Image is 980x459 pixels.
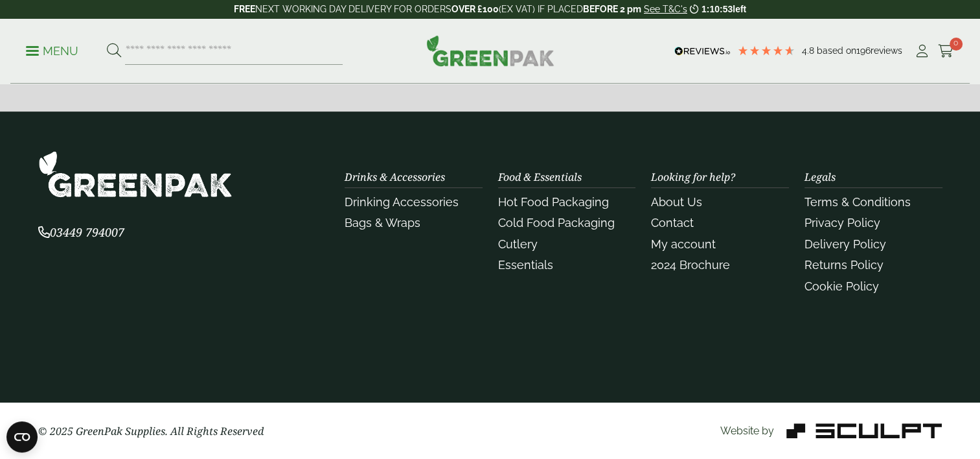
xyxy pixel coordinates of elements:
span: 4.8 [802,45,817,56]
img: GreenPak Supplies [426,35,554,66]
a: 2024 Brochure [651,258,730,272]
a: Menu [26,43,78,56]
a: See T&C's [644,4,687,14]
p: © 2025 GreenPak Supplies. All Rights Reserved [38,423,329,439]
a: Bags & Wraps [345,216,420,230]
a: Contact [651,216,694,230]
a: Essentials [498,258,553,272]
strong: FREE [234,4,255,14]
i: My Account [914,45,930,58]
a: My account [651,237,716,251]
strong: OVER £100 [451,4,499,14]
strong: BEFORE 2 pm [583,4,641,14]
img: GreenPak Supplies [38,150,233,198]
a: Hot Food Packaging [498,195,609,209]
a: Returns Policy [804,258,883,272]
p: Menu [26,43,78,59]
a: About Us [651,195,702,209]
span: left [733,4,746,14]
a: Terms & Conditions [804,195,911,209]
div: 4.79 Stars [737,45,795,56]
span: Based on [817,45,856,56]
a: Delivery Policy [804,237,886,251]
img: REVIEWS.io [674,47,731,56]
a: 0 [938,41,954,61]
span: 0 [950,38,963,51]
a: Cold Food Packaging [498,216,615,230]
i: Cart [938,45,954,58]
span: 03449 794007 [38,224,124,240]
span: 1:10:53 [701,4,733,14]
a: 03449 794007 [38,227,124,239]
span: reviews [871,45,902,56]
span: Website by [720,425,773,437]
img: Sculpt [786,423,942,438]
a: Drinking Accessories [345,195,459,209]
a: Privacy Policy [804,216,880,230]
span: 196 [856,45,871,56]
button: Open CMP widget [6,421,38,453]
a: Cookie Policy [804,279,879,293]
a: Cutlery [498,237,538,251]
